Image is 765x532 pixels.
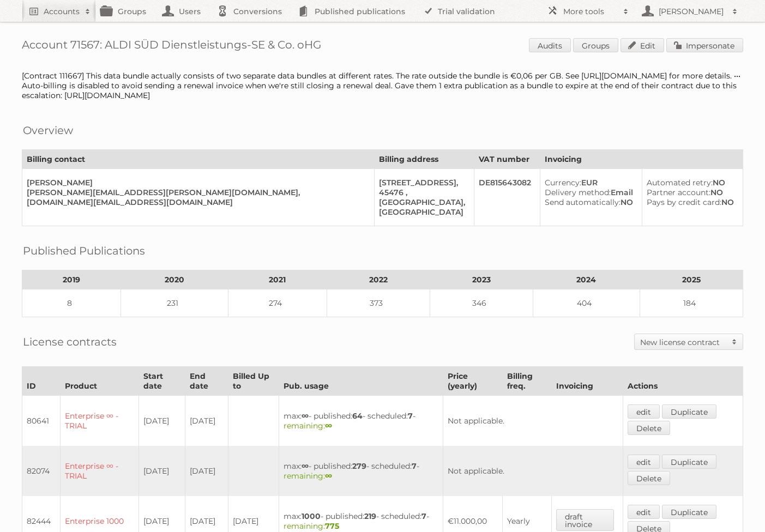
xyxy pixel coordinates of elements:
td: 184 [640,289,743,317]
a: edit [628,505,660,519]
strong: ∞ [325,421,332,431]
a: Impersonate [666,38,743,52]
strong: 279 [352,461,366,471]
div: Email [545,188,633,197]
th: Start date [139,367,185,396]
td: Not applicable. [443,446,623,496]
a: edit [628,404,660,419]
th: VAT number [474,150,540,169]
th: Invoicing [551,367,623,396]
td: Not applicable. [443,396,623,446]
td: DE815643082 [474,169,540,226]
a: Groups [573,38,618,52]
th: Billing contact [22,150,375,169]
th: Billed Up to [228,367,279,396]
div: [GEOGRAPHIC_DATA] [379,207,465,217]
td: 274 [228,289,327,317]
th: Billing address [375,150,474,169]
div: [PERSON_NAME] [27,178,365,188]
td: 346 [430,289,533,317]
span: remaining: [284,521,339,531]
td: [DATE] [185,446,228,496]
td: max: - published: - scheduled: - [279,396,443,446]
h2: More tools [563,6,618,17]
a: New license contract [635,334,743,349]
span: Toggle [726,334,743,349]
strong: 775 [325,521,339,531]
td: 231 [121,289,228,317]
span: Delivery method: [545,188,611,197]
strong: 7 [412,461,417,471]
td: 404 [533,289,640,317]
h2: Overview [23,122,73,138]
div: NO [647,178,734,188]
h2: New license contract [640,337,726,348]
strong: ∞ [325,471,332,481]
th: 2023 [430,270,533,289]
div: NO [647,197,734,207]
th: 2019 [22,270,121,289]
h2: Published Publications [23,243,145,259]
div: [STREET_ADDRESS], [379,178,465,188]
td: [DATE] [139,396,185,446]
h2: License contracts [23,334,117,350]
td: Enterprise ∞ - TRIAL [61,396,139,446]
strong: ∞ [302,461,309,471]
td: 373 [327,289,430,317]
a: Duplicate [662,404,716,419]
th: 2021 [228,270,327,289]
a: Delete [628,471,670,485]
span: Automated retry: [647,178,713,188]
th: Pub. usage [279,367,443,396]
div: EUR [545,178,633,188]
th: Invoicing [540,150,743,169]
div: 45476 , [379,188,465,197]
strong: ∞ [302,411,309,421]
div: NO [545,197,633,207]
td: 82074 [22,446,61,496]
strong: 64 [352,411,363,421]
strong: 7 [408,411,413,421]
strong: 1000 [302,511,321,521]
th: 2025 [640,270,743,289]
span: remaining: [284,471,332,481]
a: Duplicate [662,455,716,469]
span: Send automatically: [545,197,621,207]
div: [GEOGRAPHIC_DATA], [379,197,465,207]
strong: 219 [364,511,376,521]
a: Duplicate [662,505,716,519]
div: [Contract 111667] This data bundle actually consists of two separate data bundles at different ra... [22,71,743,100]
td: max: - published: - scheduled: - [279,446,443,496]
h1: Account 71567: ALDI SÜD Dienstleistungs-SE & Co. oHG [22,38,743,55]
th: Billing freq. [503,367,552,396]
td: Enterprise ∞ - TRIAL [61,446,139,496]
th: 2024 [533,270,640,289]
th: End date [185,367,228,396]
div: [PERSON_NAME][EMAIL_ADDRESS][PERSON_NAME][DOMAIN_NAME], [DOMAIN_NAME][EMAIL_ADDRESS][DOMAIN_NAME] [27,188,365,207]
th: ID [22,367,61,396]
a: Audits [529,38,571,52]
th: Price (yearly) [443,367,503,396]
a: Edit [621,38,664,52]
strong: 7 [421,511,426,521]
span: Currency: [545,178,581,188]
td: 8 [22,289,121,317]
span: Pays by credit card: [647,197,721,207]
th: Actions [623,367,743,396]
div: NO [647,188,734,197]
span: Partner account: [647,188,710,197]
h2: [PERSON_NAME] [656,6,727,17]
td: 80641 [22,396,61,446]
h2: Accounts [44,6,80,17]
th: 2020 [121,270,228,289]
th: Product [61,367,139,396]
a: edit [628,455,660,469]
a: draft invoice [556,509,614,531]
a: Delete [628,421,670,435]
span: remaining: [284,421,332,431]
th: 2022 [327,270,430,289]
td: [DATE] [185,396,228,446]
td: [DATE] [139,446,185,496]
